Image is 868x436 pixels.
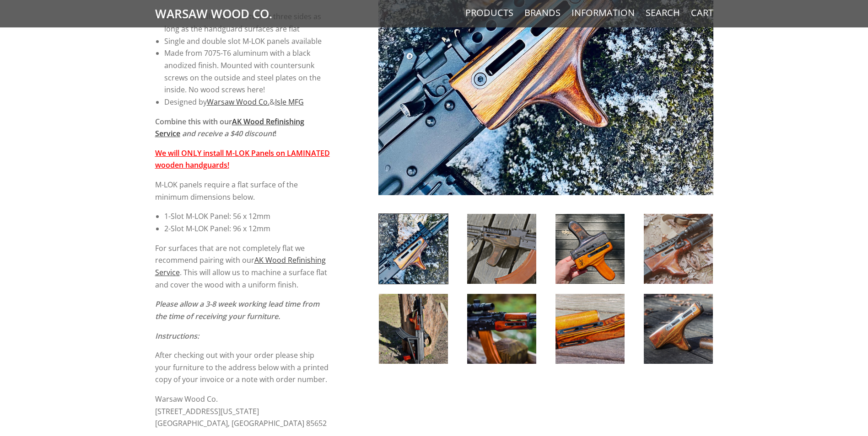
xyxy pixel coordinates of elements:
em: and receive a $40 discount [182,128,275,138]
img: AK Wood M-LOK Install Service [555,294,625,364]
a: Information [571,7,635,19]
li: 1-Slot M-LOK Panel: 56 x 12mm [164,210,330,223]
img: AK Wood M-LOK Install Service [555,214,625,284]
img: AK Wood M-LOK Install Service [379,214,448,284]
a: Isle MFG [275,97,304,107]
a: Search [646,7,680,19]
span: Warsaw Wood Co. [155,394,218,404]
a: AK Wood Refinishing Service [155,255,326,277]
li: 2-Slot M-LOK Panel: 96 x 12mm [164,223,330,235]
p: M-LOK panels require a flat surface of the minimum dimensions below. [155,179,330,203]
strong: We will ONLY install M-LOK Panels on LAMINATED wooden handguards! [155,148,330,170]
li: Designed by & [164,96,330,108]
p: For surfaces that are not completely flat we recommend pairing with our . This will allow us to m... [155,242,330,291]
img: AK Wood M-LOK Install Service [467,294,536,364]
a: Products [465,7,513,19]
a: Warsaw Wood Co. [207,97,270,107]
a: Brands [524,7,561,19]
span: [STREET_ADDRESS][US_STATE] [155,406,259,416]
img: AK Wood M-LOK Install Service [644,214,713,284]
img: AK Wood M-LOK Install Service [379,294,448,364]
span: [GEOGRAPHIC_DATA], [GEOGRAPHIC_DATA] 85652 [155,418,327,428]
li: Single and double slot M-LOK panels available [164,35,330,48]
img: AK Wood M-LOK Install Service [644,294,713,364]
strong: Combine this with our ! [155,117,304,139]
em: Please allow a 3-8 week working lead time from the time of receiving your furniture. [155,299,319,321]
a: Cart [691,7,713,19]
li: Made from 7075-T6 aluminum with a black anodized finish. Mounted with countersunk screws on the o... [164,47,330,96]
em: Instructions: [155,331,199,341]
p: After checking out with your order please ship your furniture to the address below with a printed... [155,349,330,386]
img: AK Wood M-LOK Install Service [467,214,536,284]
